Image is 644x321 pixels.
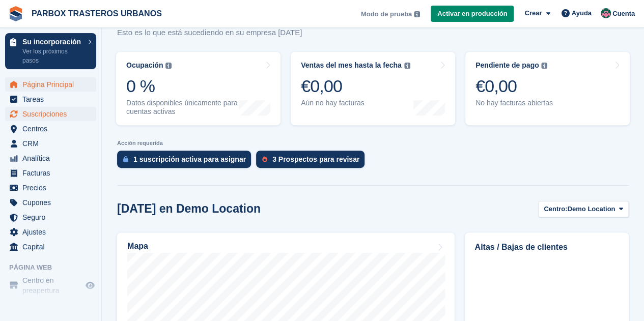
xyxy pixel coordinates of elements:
span: Suscripciones [22,107,83,121]
img: stora-icon-8386f47178a22dfd0bd8f6a31ec36ba5ce8667c1dd55bd0f319d3a0aa187defe.svg [8,6,23,21]
h2: [DATE] en Demo Location [117,202,261,216]
span: Cuenta [612,9,635,19]
a: Vista previa de la tienda [84,279,96,291]
span: Centro en preapertura [22,275,83,296]
a: menu [5,107,96,121]
a: Activar en producción [431,6,514,22]
span: Centro: [544,204,567,214]
div: 0 % [126,76,239,97]
span: Página web [9,262,101,273]
span: CRM [22,136,83,151]
h2: Altas / Bajas de clientes [474,241,619,253]
img: icon-info-grey-7440780725fd019a000dd9b08b2336e03edf1995a4989e88bcd33f0948082b44.svg [165,63,172,69]
div: Datos disponibles únicamente para cuentas activas [126,99,239,116]
a: menu [5,166,96,180]
span: Activar en producción [437,9,507,19]
div: Ocupación [126,61,163,70]
span: Seguro [22,210,83,224]
a: menu [5,210,96,224]
div: No hay facturas abiertas [475,99,553,107]
div: Aún no hay facturas [301,99,410,107]
a: menu [5,92,96,106]
span: Demo Location [567,204,615,214]
img: prospect-51fa495bee0391a8d652442698ab0144808aea92771e9ea1ae160a38d050c398.svg [262,156,267,162]
img: icon-info-grey-7440780725fd019a000dd9b08b2336e03edf1995a4989e88bcd33f0948082b44.svg [404,63,410,69]
span: Capital [22,240,83,254]
a: 1 suscripción activa para asignar [117,151,256,173]
p: Esto es lo que está sucediendo en su empresa [DATE] [117,27,317,39]
div: Ventas del mes hasta la fecha [301,61,402,70]
img: active_subscription_to_allocate_icon-d502201f5373d7db506a760aba3b589e785aa758c864c3986d89f69b8ff3... [123,156,128,162]
a: menu [5,181,96,195]
div: Pendiente de pago [475,61,539,70]
span: Crear [524,8,542,18]
p: Acción requerida [117,140,629,147]
div: €0,00 [301,76,410,97]
span: Página Principal [22,77,83,92]
div: €0,00 [475,76,553,97]
a: PARBOX TRASTEROS URBANOS [27,5,166,22]
span: Tareas [22,92,83,106]
p: Ver los próximos pasos [22,47,83,65]
a: menu [5,151,96,165]
a: Su incorporación Ver los próximos pasos [5,33,96,69]
span: Precios [22,181,83,195]
a: Ventas del mes hasta la fecha €0,00 Aún no hay facturas [291,52,455,125]
a: Ocupación 0 % Datos disponibles únicamente para cuentas activas [116,52,281,125]
a: menu [5,122,96,136]
img: icon-info-grey-7440780725fd019a000dd9b08b2336e03edf1995a4989e88bcd33f0948082b44.svg [541,63,547,69]
a: 3 Prospectos para revisar [256,151,370,173]
a: menu [5,195,96,210]
a: menu [5,77,96,92]
span: Facturas [22,166,83,180]
span: Ayuda [572,8,592,18]
span: Cupones [22,195,83,210]
span: Analítica [22,151,83,165]
span: Centros [22,122,83,136]
img: icon-info-grey-7440780725fd019a000dd9b08b2336e03edf1995a4989e88bcd33f0948082b44.svg [414,11,420,17]
img: Jose Manuel [601,8,611,18]
div: 3 Prospectos para revisar [272,155,359,163]
h2: Mapa [127,242,148,251]
button: Centro: Demo Location [538,201,629,218]
p: Su incorporación [22,38,83,45]
a: menu [5,136,96,151]
a: menu [5,240,96,254]
span: Ajustes [22,225,83,239]
a: Pendiente de pago €0,00 No hay facturas abiertas [465,52,630,125]
div: 1 suscripción activa para asignar [133,155,246,163]
span: Modo de prueba [361,9,412,19]
a: menu [5,225,96,239]
a: menú [5,275,96,296]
